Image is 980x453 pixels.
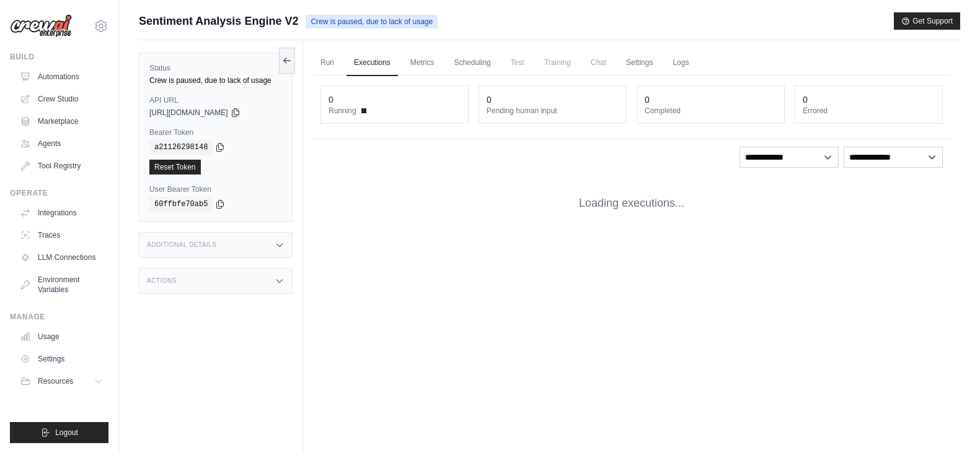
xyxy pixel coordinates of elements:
[15,225,108,245] a: Traces
[15,203,108,223] a: Integrations
[10,52,108,62] div: Build
[665,50,696,76] a: Logs
[15,89,108,109] a: Crew Studio
[347,50,398,76] a: Executions
[487,106,619,116] dt: Pending human input
[15,134,108,153] a: Agents
[15,248,108,267] a: LLM Connections
[803,93,808,106] div: 0
[645,93,650,106] div: 0
[55,428,78,438] span: Logout
[149,75,282,85] div: Crew is paused, due to lack of usage
[38,376,73,386] span: Resources
[15,67,108,87] a: Automations
[149,197,213,212] code: 60ffbfe70ab5
[306,15,438,28] span: Crew is paused, due to lack of usage
[10,14,72,38] img: Logo
[803,106,935,116] dt: Errored
[149,63,282,73] label: Status
[15,111,108,131] a: Marketplace
[149,108,228,118] span: [URL][DOMAIN_NAME]
[10,422,108,443] button: Logout
[149,95,282,105] label: API URL
[487,93,492,106] div: 0
[149,184,282,194] label: User Bearer Token
[139,12,298,30] span: Sentiment Analysis Engine V2
[329,106,356,116] span: Running
[15,156,108,176] a: Tool Registry
[503,50,532,75] span: Test
[15,349,108,369] a: Settings
[149,140,213,155] code: a21126298148
[537,50,578,75] span: Training is not available until the deployment is complete
[10,312,108,322] div: Manage
[15,270,108,300] a: Environment Variables
[149,127,282,137] label: Bearer Token
[619,50,660,76] a: Settings
[403,50,442,76] a: Metrics
[10,188,108,198] div: Operate
[894,12,960,30] button: Get Support
[149,160,201,175] a: Reset Token
[583,50,614,75] span: Chat is not available until the deployment is complete
[446,50,498,76] a: Scheduling
[147,241,216,249] h3: Additional Details
[147,277,177,285] h3: Actions
[313,50,342,76] a: Run
[329,93,333,106] div: 0
[645,106,777,116] dt: Completed
[15,371,108,391] button: Resources
[313,175,950,231] div: Loading executions...
[15,327,108,347] a: Usage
